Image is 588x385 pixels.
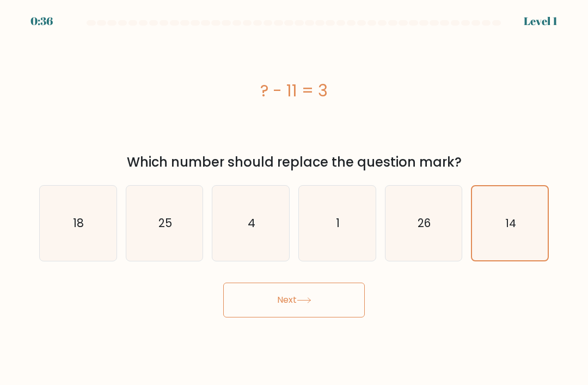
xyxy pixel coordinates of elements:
[223,283,365,317] button: Next
[505,216,516,231] text: 14
[524,13,558,29] div: Level 1
[30,13,53,29] div: 0:36
[336,215,340,231] text: 1
[73,215,84,231] text: 18
[46,152,542,172] div: Which number should replace the question mark?
[248,215,255,231] text: 4
[418,215,431,231] text: 26
[158,215,172,231] text: 25
[39,78,549,103] div: ? - 11 = 3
